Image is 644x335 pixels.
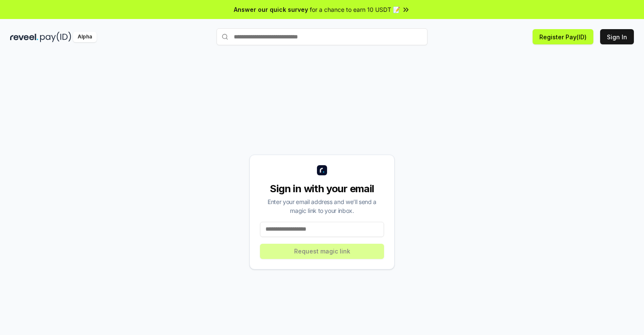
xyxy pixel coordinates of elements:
button: Sign In [600,29,634,44]
div: Alpha [73,32,97,42]
button: Register Pay(ID) [533,29,593,44]
span: Answer our quick survey [234,5,308,14]
img: pay_id [40,32,71,42]
div: Sign in with your email [260,182,384,196]
img: reveel_dark [10,32,38,42]
div: Enter your email address and we’ll send a magic link to your inbox. [260,197,384,215]
img: logo_small [317,165,327,175]
span: for a chance to earn 10 USDT 📝 [310,5,400,14]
